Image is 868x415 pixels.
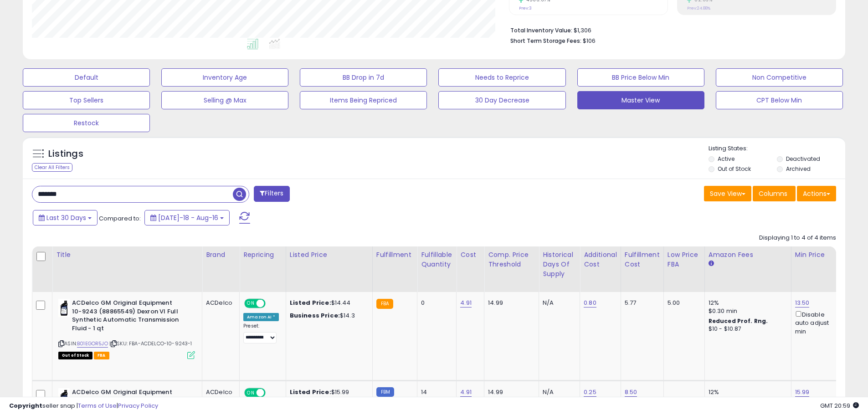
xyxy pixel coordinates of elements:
[488,299,532,307] div: 14.99
[583,36,596,45] span: $106
[795,298,810,307] a: 13.50
[23,91,150,109] button: Top Sellers
[109,340,192,347] span: | SKU: FBA-ACDELCO-10-9243-1
[510,24,829,35] li: $1,306
[264,300,279,307] span: OFF
[795,388,810,397] a: 15.99
[72,299,183,335] b: ACDelco GM Original Equipment 10-9243 (88865549) Dexron VI Full Synthetic Automatic Transmission ...
[625,388,637,397] a: 8.50
[46,213,86,222] span: Last 30 Days
[797,186,836,201] button: Actions
[376,387,394,397] small: FBM
[9,402,158,410] div: seller snap | |
[243,323,279,343] div: Preset:
[584,388,596,397] a: 0.25
[625,250,660,269] div: Fulfillment Cost
[290,299,365,307] div: $14.44
[709,144,845,153] p: Listing States:
[716,91,843,109] button: CPT Below Min
[460,250,480,260] div: Cost
[290,312,365,320] div: $14.3
[58,352,92,359] span: All listings that are currently out of stock and unavailable for purchase on Amazon
[300,91,427,109] button: Items Being Repriced
[376,250,413,260] div: Fulfillment
[77,340,108,348] a: B01EGOR5JO
[460,298,472,307] a: 4.91
[421,250,452,269] div: Fulfillable Quantity
[290,298,331,307] b: Listed Price:
[718,165,751,173] label: Out of Stock
[9,401,42,410] strong: Copyright
[786,155,820,163] label: Deactivated
[438,68,565,87] button: Needs to Reprice
[23,68,150,87] button: Default
[510,26,572,34] b: Total Inventory Value:
[206,250,236,260] div: Brand
[290,250,369,260] div: Listed Price
[48,148,83,160] h5: Listings
[709,250,787,260] div: Amazon Fees
[584,298,596,307] a: 0.80
[709,307,784,315] div: $0.30 min
[510,37,581,45] b: Short Term Storage Fees:
[58,299,70,317] img: 414Xf8p6XDL._SL40_.jpg
[759,189,787,198] span: Columns
[254,186,289,202] button: Filters
[243,250,282,260] div: Repricing
[158,213,218,222] span: [DATE]-18 - Aug-16
[709,317,768,325] b: Reduced Prof. Rng.
[704,186,751,201] button: Save View
[709,325,784,333] div: $10 - $10.87
[94,352,109,359] span: FBA
[577,68,704,87] button: BB Price Below Min
[668,299,698,307] div: 5.00
[519,5,532,11] small: Prev: 3
[56,250,198,260] div: Title
[23,114,150,132] button: Restock
[716,68,843,87] button: Non Competitive
[78,401,117,410] a: Terms of Use
[32,163,72,172] div: Clear All Filters
[99,214,141,223] span: Compared to:
[206,299,232,307] div: ACDelco
[58,299,195,358] div: ASIN:
[795,309,839,336] div: Disable auto adjust min
[438,91,565,109] button: 30 Day Decrease
[718,155,734,163] label: Active
[687,5,710,11] small: Prev: 24.88%
[376,299,393,309] small: FBA
[144,210,230,225] button: [DATE]-18 - Aug-16
[460,388,472,397] a: 4.91
[543,299,573,307] div: N/A
[118,401,158,410] a: Privacy Policy
[243,313,279,321] div: Amazon AI *
[421,299,449,307] div: 0
[543,250,576,279] div: Historical Days Of Supply
[625,299,657,307] div: 5.77
[577,91,704,109] button: Master View
[245,300,257,307] span: ON
[759,234,836,242] div: Displaying 1 to 4 of 4 items
[668,250,701,269] div: Low Price FBA
[290,388,331,396] b: Listed Price:
[290,311,340,320] b: Business Price:
[161,68,288,87] button: Inventory Age
[488,250,535,269] div: Comp. Price Threshold
[584,250,617,269] div: Additional Cost
[709,260,714,268] small: Amazon Fees.
[753,186,796,201] button: Columns
[33,210,98,225] button: Last 30 Days
[786,165,811,173] label: Archived
[820,401,859,410] span: 2025-09-16 20:59 GMT
[300,68,427,87] button: BB Drop in 7d
[709,299,784,307] div: 12%
[795,250,842,260] div: Min Price
[161,91,288,109] button: Selling @ Max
